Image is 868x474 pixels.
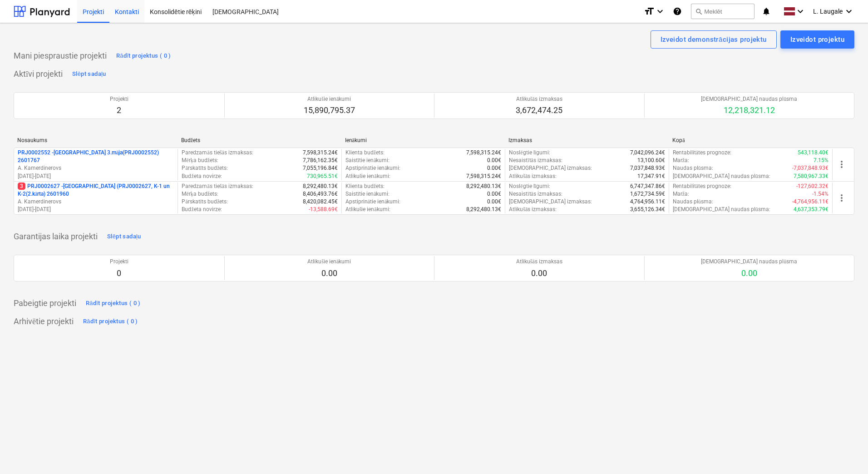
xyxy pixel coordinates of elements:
p: Atlikušās izmaksas [516,95,562,103]
button: Izveidot projektu [780,30,854,49]
p: Saistītie ienākumi : [345,157,390,164]
p: Projekti [110,258,128,266]
p: 2 [110,105,128,116]
p: Mērķa budžets : [182,190,218,198]
p: [DEMOGRAPHIC_DATA] izmaksas : [509,198,592,206]
p: Klienta budžets : [345,183,385,190]
p: PRJ0002552 - [GEOGRAPHIC_DATA] 3.māja(PRJ0002552) 2601767 [18,149,174,164]
p: 7,786,162.35€ [303,157,338,164]
p: Atlikušās izmaksas [516,258,562,266]
p: Naudas plūsma : [673,164,713,172]
p: 15,890,795.37 [304,105,355,116]
div: Kopā [672,137,829,144]
p: 0.00 [516,268,562,279]
p: [DEMOGRAPHIC_DATA] naudas plūsma : [673,206,770,213]
p: 0.00€ [487,190,501,198]
span: more_vert [836,193,847,203]
p: [DEMOGRAPHIC_DATA] naudas plūsma : [673,173,770,180]
p: Budžeta novirze : [182,173,222,180]
span: more_vert [836,159,847,170]
p: Atlikušās izmaksas : [509,173,557,180]
button: Slēpt sadaļu [70,67,108,81]
p: Atlikušie ienākumi [304,95,355,103]
p: Klienta budžets : [345,149,385,157]
div: Slēpt sadaļu [72,69,106,79]
p: Nesaistītās izmaksas : [509,157,562,164]
p: -4,764,956.11€ [792,198,829,206]
button: Slēpt sadaļu [105,229,143,244]
p: Saistītie ienākumi : [345,190,390,198]
p: 7,037,848.93€ [630,164,665,172]
span: 3 [18,183,25,190]
p: [DATE] - [DATE] [18,173,174,180]
p: 543,118.40€ [798,149,829,157]
p: Aktīvi projekti [14,69,63,79]
p: Pārskatīts budžets : [182,164,228,172]
p: 3,655,126.34€ [630,206,665,213]
p: 7,055,196.84€ [303,164,338,172]
p: Nesaistītās izmaksas : [509,190,562,198]
div: Izveidot demonstrācijas projektu [661,34,767,45]
p: Projekti [110,95,128,103]
p: [DEMOGRAPHIC_DATA] naudas plūsma [701,95,797,103]
p: Rentabilitātes prognoze : [673,149,731,157]
p: Arhivētie projekti [14,316,74,327]
div: Budžets [181,137,338,144]
p: Mērķa budžets : [182,157,218,164]
div: Izmaksas [508,137,665,143]
div: Rādīt projektus ( 0 ) [116,51,171,61]
p: Apstiprinātie ienākumi : [345,198,401,206]
p: A. Kamerdinerovs [18,164,174,172]
p: -7,037,848.93€ [792,164,829,172]
p: 13,100.60€ [637,157,665,164]
p: Naudas plūsma : [673,198,713,206]
p: -1.54% [812,190,829,198]
p: 6,747,347.86€ [630,183,665,190]
p: -127,602.32€ [796,183,829,190]
p: [DEMOGRAPHIC_DATA] izmaksas : [509,164,592,172]
p: 0.00€ [487,157,501,164]
button: Rādīt projektus ( 0 ) [84,296,143,311]
p: Marža : [673,157,689,164]
p: 8,292,480.13€ [303,183,338,190]
p: 7,580,967.33€ [794,173,829,180]
p: Pārskatīts budžets : [182,198,228,206]
p: 7,598,315.24€ [466,149,501,157]
p: 7,598,315.24€ [466,173,501,180]
p: Paredzamās tiešās izmaksas : [182,149,253,157]
iframe: Chat Widget [823,430,868,474]
button: Rādīt projektus ( 0 ) [114,49,173,63]
p: 7.15% [814,157,829,164]
p: 1,672,734.59€ [630,190,665,198]
p: 8,406,493.76€ [303,190,338,198]
p: Noslēgtie līgumi : [509,183,550,190]
p: 0.00€ [487,198,501,206]
div: Slēpt sadaļu [107,232,141,242]
div: Ienākumi [345,137,502,144]
p: 8,292,480.13€ [466,206,501,213]
p: -13,588.69€ [309,206,338,213]
p: Noslēgtie līgumi : [509,149,550,157]
p: 7,598,315.24€ [303,149,338,157]
p: Marža : [673,190,689,198]
div: Izveidot projektu [790,34,844,45]
p: 0 [110,268,128,279]
p: Garantijas laika projekti [14,231,98,242]
p: Budžeta novirze : [182,206,222,213]
p: A. Kamerdinerovs [18,198,174,206]
p: 4,764,956.11€ [630,198,665,206]
div: Nosaukums [17,137,174,143]
p: Atlikušie ienākumi [307,258,351,266]
p: 12,218,321.12 [701,105,797,116]
p: [DATE] - [DATE] [18,206,174,213]
p: Pabeigtie projekti [14,298,76,309]
p: Paredzamās tiešās izmaksas : [182,183,253,190]
p: 3,672,474.25 [516,105,562,116]
div: PRJ0002552 -[GEOGRAPHIC_DATA] 3.māja(PRJ0002552) 2601767A. Kamerdinerovs[DATE]-[DATE] [18,149,174,180]
p: 0.00 [307,268,351,279]
p: 8,420,082.45€ [303,198,338,206]
p: 4,637,353.79€ [794,206,829,213]
p: 7,042,096.24€ [630,149,665,157]
button: Izveidot demonstrācijas projektu [651,30,777,49]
